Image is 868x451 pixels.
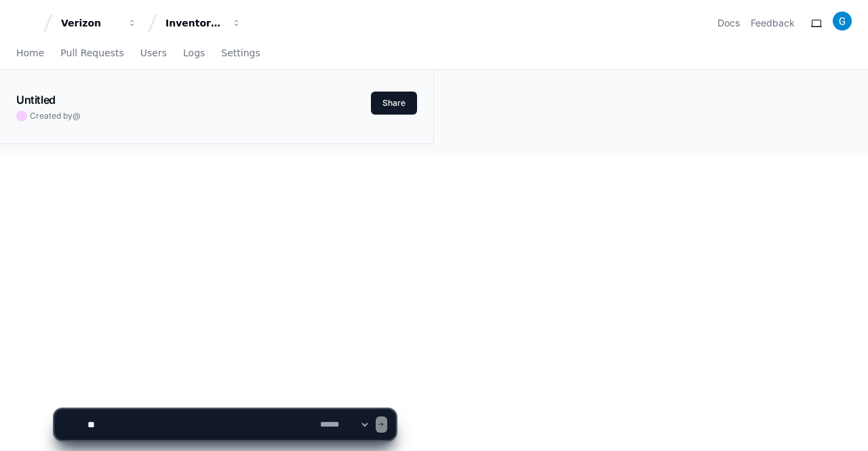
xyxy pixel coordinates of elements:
[61,16,119,30] div: Verizon
[16,38,44,69] a: Home
[56,11,142,35] button: Verizon
[160,11,247,35] button: Inventory Management
[751,16,795,30] button: Feedback
[833,12,852,31] img: ACg8ocLgD4B0PbMnFCRezSs6CxZErLn06tF4Svvl2GU3TFAxQEAh9w=s96-c
[73,111,81,121] span: @
[221,49,260,57] span: Settings
[221,38,260,69] a: Settings
[717,16,740,30] a: Docs
[371,92,417,115] button: Share
[183,38,205,69] a: Logs
[60,49,123,57] span: Pull Requests
[16,49,44,57] span: Home
[16,92,56,108] h1: Untitled
[183,49,205,57] span: Logs
[165,16,224,30] div: Inventory Management
[30,111,81,121] span: Created by
[140,38,167,69] a: Users
[140,49,167,57] span: Users
[60,38,123,69] a: Pull Requests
